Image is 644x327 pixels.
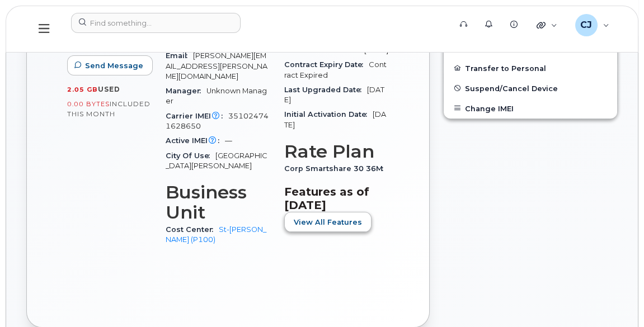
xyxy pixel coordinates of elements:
[166,225,219,234] span: Cost Center
[284,185,389,212] h3: Features as of [DATE]
[284,110,386,129] span: [DATE]
[284,86,384,104] span: [DATE]
[284,164,389,173] span: Corp Smartshare 30 36M
[284,110,373,119] span: Initial Activation Date
[67,55,153,75] button: Send Message
[284,86,367,94] span: Last Upgraded Date
[67,99,151,118] span: included this month
[444,58,617,78] button: Transfer to Personal
[284,60,387,79] span: Contract Expired
[567,14,617,36] div: Clifford Joseph
[284,141,389,162] h3: Rate Plan
[166,151,215,160] span: City Of Use
[166,87,267,105] span: Unknown Manager
[294,217,362,228] span: View All Features
[166,51,267,80] span: [PERSON_NAME][EMAIL_ADDRESS][PERSON_NAME][DOMAIN_NAME]
[85,60,143,71] span: Send Message
[465,84,558,92] span: Suspend/Cancel Device
[166,51,193,60] span: Email
[166,182,271,222] h3: Business Unit
[166,112,269,130] span: 351024741628650
[71,13,241,33] input: Find something...
[166,136,225,145] span: Active IMEI
[98,85,120,93] span: used
[166,112,228,120] span: Carrier IMEI
[67,86,98,93] span: 2.05 GB
[284,60,369,69] span: Contract Expiry Date
[444,78,617,98] button: Suspend/Cancel Device
[284,212,372,232] button: View All Features
[580,18,592,32] span: CJ
[166,151,267,170] span: [GEOGRAPHIC_DATA][PERSON_NAME]
[67,100,110,108] span: 0.00 Bytes
[166,87,206,95] span: Manager
[529,14,565,36] div: Quicklinks
[225,136,232,145] span: —
[444,98,617,119] button: Change IMEI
